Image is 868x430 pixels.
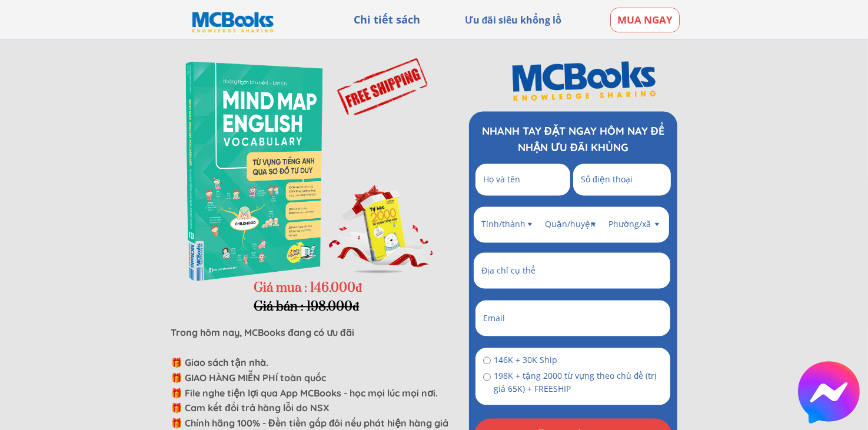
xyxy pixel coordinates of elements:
[478,252,666,288] input: Địa chỉ cụ thể
[611,8,680,32] p: MUA NGAY
[494,354,557,366] span: 146K + 30K Ship
[480,300,666,336] input: Email
[478,123,669,157] p: NHANH TAY ĐẶT NGAY HÔM NAY ĐỂ NHẬN ƯU ĐÃI KHỦNG
[254,298,372,316] h3: Giá bán : 198.000đ
[254,279,372,298] h3: Giá mua : 146.000đ
[480,164,566,195] input: Họ và tên
[494,369,663,396] span: 198K + tặng 2000 từ vựng theo chủ đề (trị giá 65K) + FREESHIP
[578,164,666,195] input: Số điện thoại
[458,13,568,28] h3: Ưu đãi siêu khổng lồ
[340,11,434,28] h3: Chi tiết sách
